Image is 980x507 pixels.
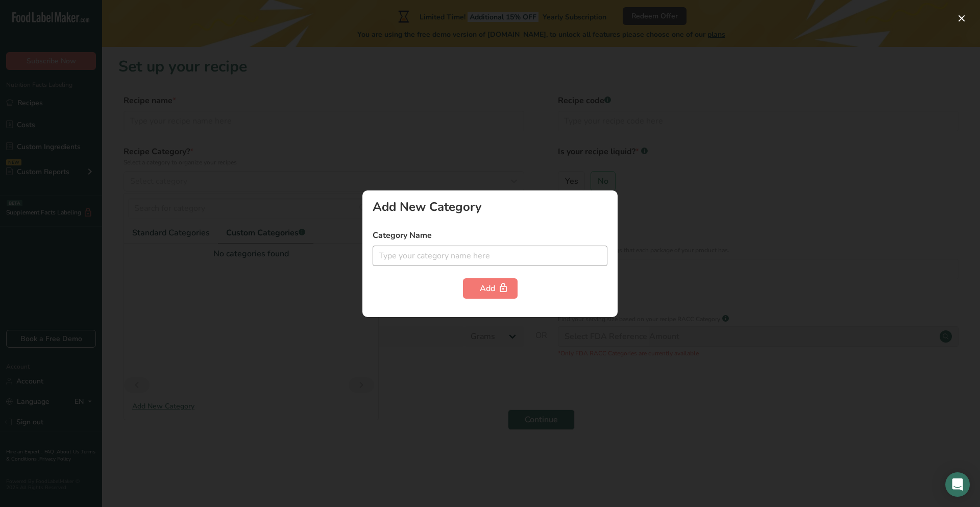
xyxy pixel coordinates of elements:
div: Add New Category [373,201,607,213]
label: Category Name [373,229,607,242]
div: Add [480,282,501,295]
div: Open Intercom Messenger [945,472,970,497]
input: Type your category name here [373,246,607,266]
button: Add [463,278,518,299]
